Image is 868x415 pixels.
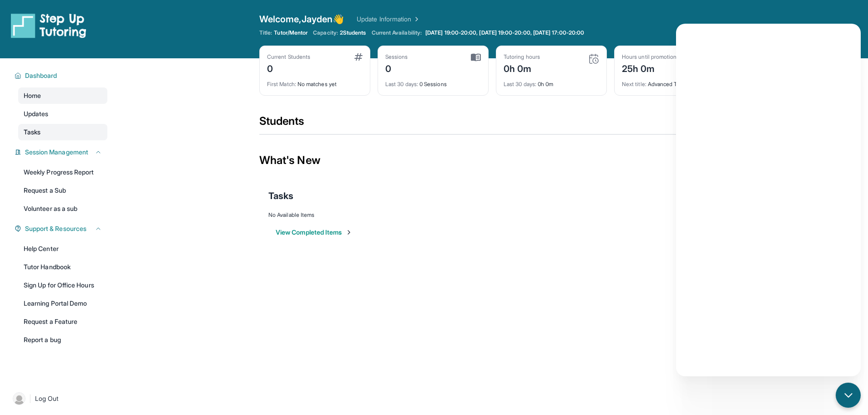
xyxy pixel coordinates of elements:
[276,228,353,237] button: View Completed Items
[836,383,861,408] button: chat-button
[18,182,107,199] a: Request a Sub
[259,13,344,26] span: Welcome, Jayden 👋
[268,211,716,219] div: No Available Items
[18,87,107,104] a: Home
[622,61,676,75] div: 25h 0m
[11,13,86,38] img: logo
[18,106,107,122] a: Updates
[18,200,107,217] a: Volunteer as a sub
[24,128,40,137] span: Tasks
[471,53,481,61] img: card
[267,75,363,88] div: No matches yet
[411,15,420,24] img: Chevron Right
[18,295,107,312] a: Learning Portal Demo
[268,190,293,202] span: Tasks
[24,109,49,118] span: Updates
[425,29,584,36] span: [DATE] 19:00-20:00, [DATE] 19:00-20:00, [DATE] 17:00-20:00
[622,81,646,87] span: Next title :
[259,114,725,134] div: Students
[622,53,676,61] div: Hours until promotion
[18,332,107,348] a: Report a bug
[18,164,107,180] a: Weekly Progress Report
[18,259,107,275] a: Tutor Handbook
[267,81,296,87] span: First Match :
[385,75,481,88] div: 0 Sessions
[35,394,59,403] span: Log Out
[25,148,88,157] span: Session Management
[18,124,107,140] a: Tasks
[25,71,57,80] span: Dashboard
[622,75,717,88] div: Advanced Tutor/Mentor
[340,29,366,36] span: 2 Students
[504,53,540,61] div: Tutoring hours
[21,224,102,233] button: Support & Resources
[372,29,422,36] span: Current Availability:
[504,81,536,87] span: Last 30 days :
[267,53,310,61] div: Current Students
[313,29,338,36] span: Capacity:
[357,15,420,24] a: Update Information
[29,393,31,404] span: |
[21,148,102,157] button: Session Management
[18,277,107,293] a: Sign Up for Office Hours
[676,24,861,376] iframe: To enrich screen reader interactions, please activate Accessibility in Grammarly extension settings
[24,91,41,100] span: Home
[385,81,418,87] span: Last 30 days :
[274,29,308,36] span: Tutor/Mentor
[504,61,540,75] div: 0h 0m
[354,53,363,61] img: card
[588,53,599,64] img: card
[385,53,408,61] div: Sessions
[424,29,586,36] a: [DATE] 19:00-20:00, [DATE] 19:00-20:00, [DATE] 17:00-20:00
[21,71,102,80] button: Dashboard
[504,75,599,88] div: 0h 0m
[267,61,310,75] div: 0
[25,224,86,233] span: Support & Resources
[13,392,25,405] img: user-img
[259,29,272,36] span: Title:
[9,389,107,409] a: |Log Out
[259,140,725,180] div: What's New
[385,61,408,75] div: 0
[18,241,107,257] a: Help Center
[18,313,107,330] a: Request a Feature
